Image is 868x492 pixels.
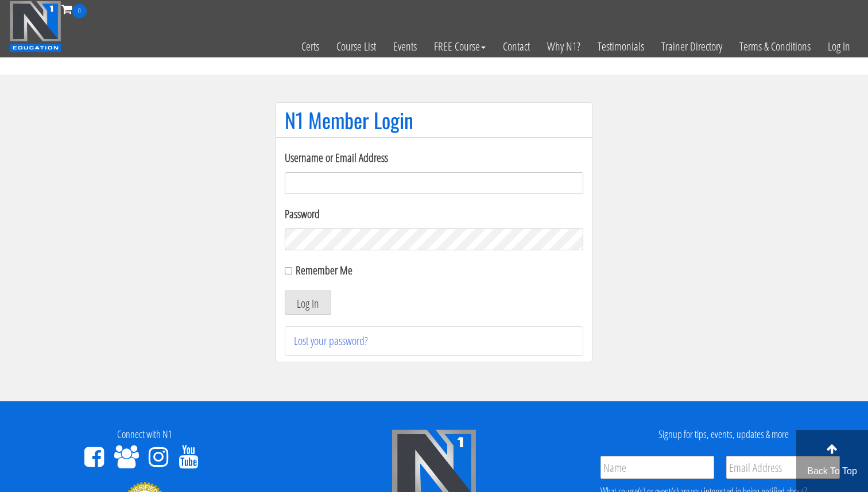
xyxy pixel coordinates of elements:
[600,456,714,479] input: Name
[425,18,494,75] a: FREE Course
[653,18,731,75] a: Trainer Directory
[61,1,87,17] a: 0
[589,18,653,75] a: Testimonials
[538,18,589,75] a: Why N1?
[587,429,859,440] h4: Signup for tips, events, updates & more
[819,18,859,75] a: Log In
[285,290,331,315] button: Log In
[296,262,352,278] label: Remember Me
[494,18,538,75] a: Contact
[9,429,281,440] h4: Connect with N1
[9,1,61,52] img: n1-education
[285,109,583,131] h1: N1 Member Login
[731,18,819,75] a: Terms & Conditions
[293,18,328,75] a: Certs
[726,456,840,479] input: Email Address
[328,18,385,75] a: Course List
[285,149,583,166] label: Username or Email Address
[285,206,583,223] label: Password
[72,4,87,18] span: 0
[796,464,868,478] p: Back To Top
[294,333,368,348] a: Lost your password?
[385,18,425,75] a: Events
